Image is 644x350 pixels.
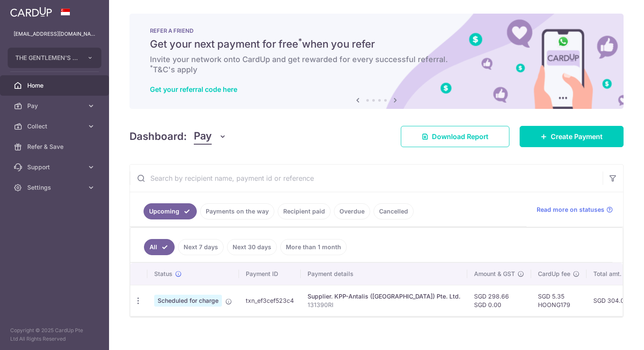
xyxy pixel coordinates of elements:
[467,285,531,316] td: SGD 298.66 SGD 0.00
[154,295,222,307] span: Scheduled for charge
[129,129,187,144] h4: Dashboard:
[239,285,301,316] td: txn_ef3cef523c4
[537,205,604,214] span: Read more on statuses
[178,239,224,255] a: Next 7 days
[308,292,460,301] div: Supplier. KPP-Antalis ([GEOGRAPHIC_DATA]) Pte. Ltd.
[280,239,347,255] a: More than 1 month
[27,142,83,151] span: Refer & Save
[432,131,489,142] span: Download Report
[27,163,83,171] span: Support
[27,122,83,131] span: Collect
[531,285,586,316] td: SGD 5.35 HOONG179
[150,37,603,51] h5: Get your next payment for free when you refer
[401,126,509,147] a: Download Report
[374,203,414,219] a: Cancelled
[27,183,83,192] span: Settings
[538,270,570,278] span: CardUp fee
[27,102,83,110] span: Pay
[144,203,197,219] a: Upcoming
[586,285,638,316] td: SGD 304.01
[8,48,101,68] button: THE GENTLEMEN'S CLAN PTE. LTD.
[194,128,227,145] button: Pay
[551,131,603,142] span: Create Payment
[154,270,172,278] span: Status
[301,263,467,285] th: Payment details
[239,263,301,285] th: Payment ID
[14,30,95,38] p: [EMAIL_ADDRESS][DOMAIN_NAME]
[10,7,52,17] img: CardUp
[537,205,613,214] a: Read more on statuses
[227,239,277,255] a: Next 30 days
[150,54,603,75] h6: Invite your network onto CardUp and get rewarded for every successful referral. T&C's apply
[150,85,237,94] a: Get your referral code here
[130,165,603,192] input: Search by recipient name, payment id or reference
[520,126,624,147] a: Create Payment
[334,203,370,219] a: Overdue
[278,203,331,219] a: Recipient paid
[589,324,635,346] iframe: Opens a widget where you can find more information
[15,54,78,62] span: THE GENTLEMEN'S CLAN PTE. LTD.
[194,128,212,145] span: Pay
[200,203,274,219] a: Payments on the way
[129,14,624,109] img: RAF banner
[474,270,515,278] span: Amount & GST
[150,27,603,34] p: REFER A FRIEND
[593,270,621,278] span: Total amt.
[144,239,175,255] a: All
[308,301,460,309] p: 131390RI
[27,81,83,90] span: Home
